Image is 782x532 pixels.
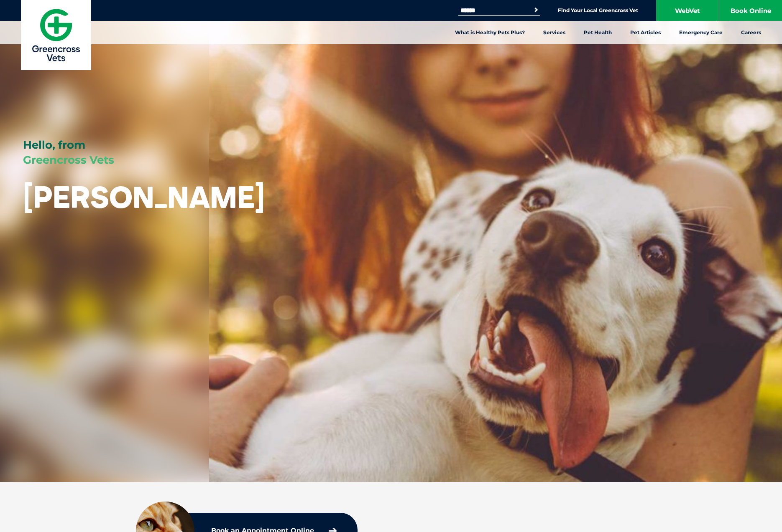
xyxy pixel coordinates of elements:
[575,21,621,44] a: Pet Health
[23,180,265,213] h1: [PERSON_NAME]
[532,6,540,14] button: Search
[558,7,638,14] a: Find Your Local Greencross Vet
[534,21,575,44] a: Services
[23,153,114,167] span: Greencross Vets
[23,138,85,152] span: Hello, from
[732,21,770,44] a: Careers
[446,21,534,44] a: What is Healthy Pets Plus?
[670,21,732,44] a: Emergency Care
[621,21,670,44] a: Pet Articles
